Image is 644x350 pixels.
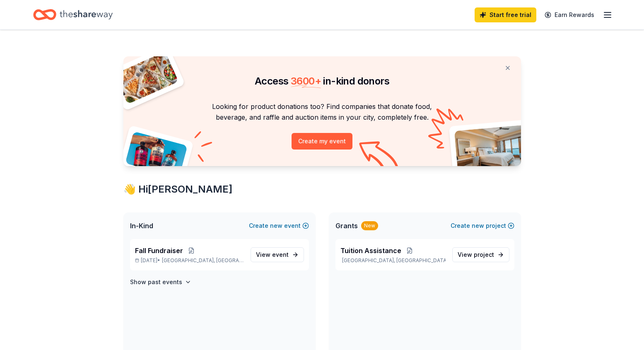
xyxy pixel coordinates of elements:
[452,247,509,262] a: View project
[251,247,304,262] a: View event
[256,250,289,260] span: View
[272,251,289,258] span: event
[114,51,178,104] img: Pizza
[472,221,484,231] span: new
[359,141,400,172] img: Curvy arrow
[475,7,536,22] a: Start free trial
[340,246,401,256] span: Tuition Assistance
[133,101,511,123] p: Looking for product donations too? Find companies that donate food, beverage, and raffle and auct...
[130,277,182,287] h4: Show past events
[135,257,244,264] p: [DATE] •
[474,251,494,258] span: project
[162,257,244,264] span: [GEOGRAPHIC_DATA], [GEOGRAPHIC_DATA]
[335,221,358,231] span: Grants
[292,133,352,150] button: Create my event
[458,250,494,260] span: View
[255,75,389,87] span: Access in-kind donors
[540,7,599,22] a: Earn Rewards
[340,257,446,264] p: [GEOGRAPHIC_DATA], [GEOGRAPHIC_DATA]
[130,221,153,231] span: In-Kind
[249,221,309,231] button: Createnewevent
[361,221,378,230] div: New
[123,183,521,196] div: 👋 Hi [PERSON_NAME]
[270,221,282,231] span: new
[130,277,191,287] button: Show past events
[135,246,183,256] span: Fall Fundraiser
[291,75,321,87] span: 3600 +
[451,221,514,231] button: Createnewproject
[33,5,113,24] a: Home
